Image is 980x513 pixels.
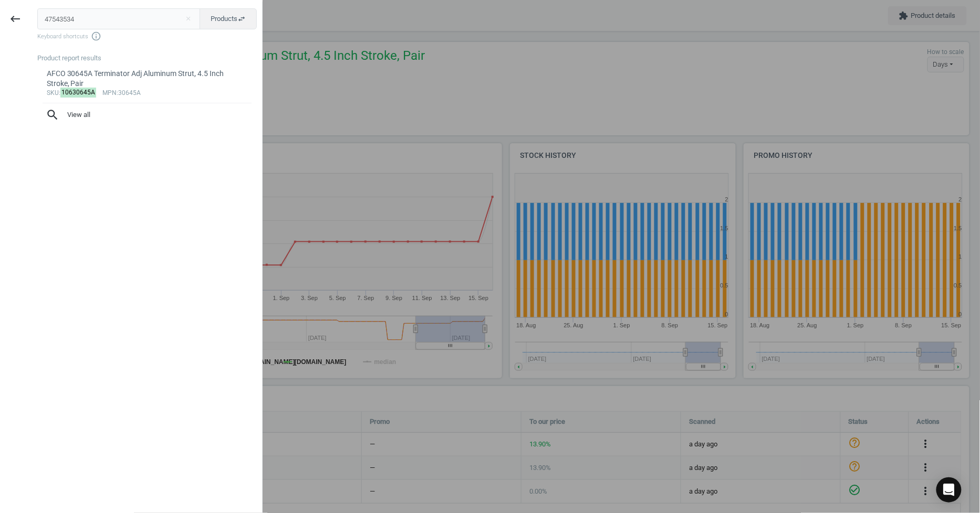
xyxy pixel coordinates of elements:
[9,13,22,25] i: keyboard_backspace
[936,477,962,503] div: Open Intercom Messenger
[47,89,59,97] span: sku
[37,31,257,41] span: Keyboard shortcuts
[47,89,248,98] div: : :30645A
[200,8,257,29] button: Productsswap_horiz
[37,54,262,63] div: Product report results
[46,108,248,122] span: View all
[37,8,201,29] input: Enter the SKU or product name
[46,108,59,122] i: search
[91,31,101,41] i: info_outline
[180,14,196,24] button: Close
[47,69,248,89] div: AFCO 30645A Terminator Adj Aluminum Strut, 4.5 Inch Stroke, Pair
[211,14,246,24] span: Products
[3,7,27,31] button: keyboard_backspace
[237,15,246,23] i: swap_horiz
[60,88,97,98] mark: 10630645A
[37,103,257,126] button: searchView all
[102,89,117,97] span: mpn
